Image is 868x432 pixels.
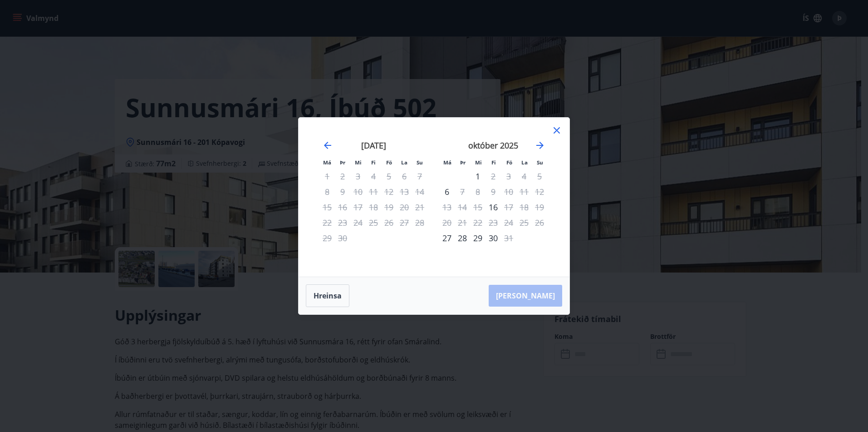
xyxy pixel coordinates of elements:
td: Not available. föstudagur, 19. september 2025 [381,199,397,215]
div: Aðeins útritun í boði [455,184,470,199]
td: Not available. föstudagur, 3. október 2025 [501,169,516,184]
td: Not available. fimmtudagur, 23. október 2025 [485,215,501,230]
td: Not available. þriðjudagur, 16. september 2025 [335,199,350,215]
td: Not available. föstudagur, 10. október 2025 [501,184,516,199]
td: Not available. þriðjudagur, 7. október 2025 [455,184,470,199]
div: Aðeins innritun í boði [485,199,501,215]
td: Not available. sunnudagur, 5. október 2025 [532,169,547,184]
td: miðvikudagur, 29. október 2025 [470,230,485,246]
td: Not available. mánudagur, 29. september 2025 [319,230,335,246]
td: Not available. föstudagur, 24. október 2025 [501,215,516,230]
td: Not available. sunnudagur, 28. september 2025 [412,215,427,230]
div: Move forward to switch to the next month. [535,140,545,151]
td: Not available. þriðjudagur, 2. september 2025 [335,169,350,184]
small: Fi [491,159,496,166]
div: Aðeins innritun í boði [439,184,455,199]
td: mánudagur, 6. október 2025 [439,184,455,199]
td: Not available. mánudagur, 1. september 2025 [319,169,335,184]
td: Not available. miðvikudagur, 22. október 2025 [470,215,485,230]
small: Fö [506,159,512,166]
td: Not available. sunnudagur, 26. október 2025 [532,215,547,230]
td: Not available. föstudagur, 26. september 2025 [381,215,397,230]
td: Not available. mánudagur, 20. október 2025 [439,215,455,230]
small: Su [537,159,543,166]
td: Not available. föstudagur, 17. október 2025 [501,199,516,215]
div: Aðeins innritun í boði [470,169,485,184]
div: 30 [485,230,501,246]
div: Aðeins útritun í boði [501,199,516,215]
td: Not available. þriðjudagur, 23. september 2025 [335,215,350,230]
small: Mi [355,159,362,166]
td: miðvikudagur, 1. október 2025 [470,169,485,184]
small: Su [417,159,423,166]
small: Þr [340,159,345,166]
td: Not available. miðvikudagur, 8. október 2025 [470,184,485,199]
td: Not available. miðvikudagur, 17. september 2025 [350,199,366,215]
td: Not available. fimmtudagur, 9. október 2025 [485,184,501,199]
small: Mi [475,159,482,166]
td: Not available. laugardagur, 6. september 2025 [397,169,412,184]
div: Aðeins innritun í boði [439,230,455,246]
strong: [DATE] [361,140,386,151]
td: Not available. sunnudagur, 19. október 2025 [532,199,547,215]
td: Not available. þriðjudagur, 30. september 2025 [335,230,350,246]
div: Aðeins útritun í boði [485,169,501,184]
td: Not available. föstudagur, 5. september 2025 [381,169,397,184]
td: Not available. sunnudagur, 21. september 2025 [412,199,427,215]
td: Not available. sunnudagur, 14. september 2025 [412,184,427,199]
td: fimmtudagur, 30. október 2025 [485,230,501,246]
small: La [401,159,407,166]
td: Not available. miðvikudagur, 3. september 2025 [350,169,366,184]
td: Not available. fimmtudagur, 2. október 2025 [485,169,501,184]
td: mánudagur, 27. október 2025 [439,230,455,246]
strong: október 2025 [468,140,518,151]
td: Not available. fimmtudagur, 11. september 2025 [366,184,381,199]
td: Not available. laugardagur, 20. september 2025 [397,199,412,215]
td: Not available. mánudagur, 13. október 2025 [439,199,455,215]
td: Not available. þriðjudagur, 21. október 2025 [455,215,470,230]
td: Not available. mánudagur, 8. september 2025 [319,184,335,199]
td: Not available. miðvikudagur, 24. september 2025 [350,215,366,230]
td: Not available. fimmtudagur, 18. september 2025 [366,199,381,215]
small: Fi [371,159,376,166]
td: Not available. mánudagur, 15. september 2025 [319,199,335,215]
div: Aðeins útritun í boði [501,230,516,246]
small: Þr [460,159,466,166]
td: Not available. miðvikudagur, 10. september 2025 [350,184,366,199]
td: Not available. laugardagur, 13. september 2025 [397,184,412,199]
small: La [521,159,528,166]
td: fimmtudagur, 16. október 2025 [485,199,501,215]
small: Má [323,159,331,166]
td: Not available. föstudagur, 12. september 2025 [381,184,397,199]
td: Not available. þriðjudagur, 9. september 2025 [335,184,350,199]
td: Not available. þriðjudagur, 14. október 2025 [455,199,470,215]
div: 29 [470,230,485,246]
div: 28 [455,230,470,246]
td: Not available. sunnudagur, 12. október 2025 [532,184,547,199]
small: Fö [386,159,392,166]
button: Hreinsa [306,284,349,307]
td: Not available. sunnudagur, 7. september 2025 [412,169,427,184]
td: Not available. laugardagur, 18. október 2025 [516,199,532,215]
td: Not available. föstudagur, 31. október 2025 [501,230,516,246]
small: Má [443,159,451,166]
td: Not available. fimmtudagur, 4. september 2025 [366,169,381,184]
td: þriðjudagur, 28. október 2025 [455,230,470,246]
td: Not available. laugardagur, 25. október 2025 [516,215,532,230]
td: Not available. mánudagur, 22. september 2025 [319,215,335,230]
td: Not available. laugardagur, 4. október 2025 [516,169,532,184]
div: Move backward to switch to the previous month. [322,140,333,151]
td: Not available. laugardagur, 11. október 2025 [516,184,532,199]
td: Not available. miðvikudagur, 15. október 2025 [470,199,485,215]
div: Calendar [309,129,559,266]
td: Not available. laugardagur, 27. september 2025 [397,215,412,230]
td: Not available. fimmtudagur, 25. september 2025 [366,215,381,230]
